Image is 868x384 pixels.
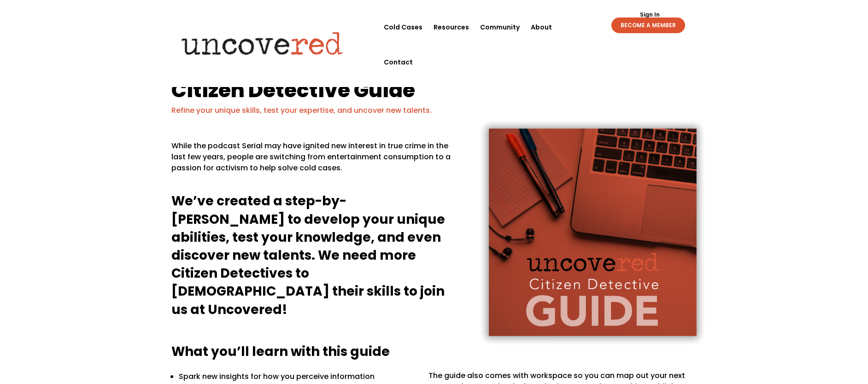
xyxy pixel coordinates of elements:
[611,17,685,33] a: BECOME A MEMBER
[171,192,457,323] h4: We’ve created a step-by-[PERSON_NAME] to develop your unique abilities, test your knowledge, and ...
[531,10,552,45] a: About
[171,140,457,181] p: While the podcast Serial may have ignited new interest in true crime in the last few years, peopl...
[384,45,413,80] a: Contact
[384,10,422,45] a: Cold Cases
[461,104,721,360] img: cdg-cover
[171,105,697,116] p: Refine your unique skills, test your expertise, and uncover new talents.
[434,10,469,45] a: Resources
[171,343,697,365] h4: What you’ll learn with this guide
[179,371,416,382] p: Spark new insights for how you perceive information
[174,25,351,61] img: Uncovered logo
[635,12,665,17] a: Sign In
[480,10,520,45] a: Community
[171,80,697,105] h1: Citizen Detective Guide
